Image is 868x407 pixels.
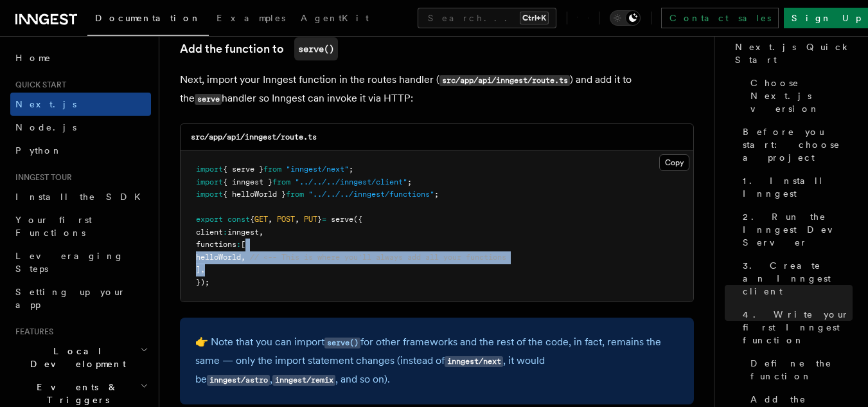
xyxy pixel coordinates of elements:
[743,259,853,298] span: 3. Create an Inngest client
[268,215,272,224] span: ,
[293,4,376,35] a: AgentKit
[196,177,223,186] span: import
[743,174,853,200] span: 1. Install Inngest
[195,94,222,105] code: serve
[15,287,126,310] span: Setting up your app
[15,192,148,202] span: Install the SDK
[738,303,853,352] a: 4. Write your first Inngest function
[223,177,272,186] span: { inngest }
[180,71,694,108] p: Next, import your Inngest function in the routes handler ( ) and add it to the handler so Inngest...
[745,352,853,388] a: Define the function
[263,165,281,174] span: from
[241,240,245,249] span: [
[15,99,76,109] span: Next.js
[223,228,227,237] span: :
[227,228,259,237] span: inngest
[10,46,151,69] a: Home
[295,215,299,224] span: ,
[259,228,263,237] span: ,
[331,215,353,224] span: serve
[10,80,66,90] span: Quick start
[349,165,353,174] span: ;
[15,251,124,274] span: Leveraging Steps
[10,93,151,116] a: Next.js
[520,12,549,24] kbd: Ctrl+K
[10,327,53,337] span: Features
[407,177,412,186] span: ;
[10,339,151,375] button: Local Development
[418,8,556,28] button: Search...Ctrl+K
[743,125,853,164] span: Before you start: choose a project
[207,375,270,386] code: inngest/astro
[217,13,285,23] span: Examples
[227,215,250,224] span: const
[195,333,678,389] p: 👉 Note that you can import for other frameworks and the rest of the code, in fact, remains the sa...
[735,41,853,66] span: Next.js Quick Start
[738,169,853,205] a: 1. Install Inngest
[738,205,853,254] a: 2. Run the Inngest Dev Server
[294,37,338,60] code: serve()
[10,139,151,162] a: Python
[10,381,140,406] span: Events & Triggers
[10,116,151,139] a: Node.js
[180,37,338,60] a: Add the function toserve()
[286,190,304,199] span: from
[308,190,434,199] span: "../../../inngest/functions"
[304,215,317,224] span: PUT
[743,308,853,347] span: 4. Write your first Inngest function
[254,215,268,224] span: GET
[322,215,326,224] span: =
[87,4,209,36] a: Documentation
[272,375,335,386] code: inngest/remix
[324,336,360,348] a: serve()
[223,190,286,199] span: { helloWorld }
[209,4,293,35] a: Examples
[236,240,241,249] span: :
[659,154,689,171] button: Copy
[353,215,362,224] span: ({
[223,165,263,174] span: { serve }
[610,10,641,26] button: Toggle dark mode
[196,278,209,287] span: });
[445,356,503,367] code: inngest/next
[196,228,223,237] span: client
[745,71,853,120] a: Choose Next.js version
[15,215,92,238] span: Your first Functions
[95,13,201,23] span: Documentation
[10,244,151,280] a: Leveraging Steps
[15,51,51,64] span: Home
[272,177,290,186] span: from
[196,165,223,174] span: import
[324,338,360,348] code: serve()
[10,208,151,244] a: Your first Functions
[730,35,853,71] a: Next.js Quick Start
[10,345,140,370] span: Local Development
[10,280,151,316] a: Setting up your app
[661,8,779,28] a: Contact sales
[738,120,853,169] a: Before you start: choose a project
[434,190,439,199] span: ;
[277,215,295,224] span: POST
[241,253,245,262] span: ,
[15,145,62,156] span: Python
[196,240,236,249] span: functions
[196,253,241,262] span: helloWorld
[196,265,200,274] span: ]
[295,177,407,186] span: "../../../inngest/client"
[439,75,570,86] code: src/app/api/inngest/route.ts
[750,77,853,115] span: Choose Next.js version
[196,190,223,199] span: import
[200,265,205,274] span: ,
[15,122,76,132] span: Node.js
[743,210,853,249] span: 2. Run the Inngest Dev Server
[301,13,369,23] span: AgentKit
[317,215,322,224] span: }
[196,215,223,224] span: export
[286,165,349,174] span: "inngest/next"
[10,172,72,183] span: Inngest tour
[738,254,853,303] a: 3. Create an Inngest client
[10,185,151,208] a: Install the SDK
[250,215,254,224] span: {
[191,132,317,141] code: src/app/api/inngest/route.ts
[750,357,853,383] span: Define the function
